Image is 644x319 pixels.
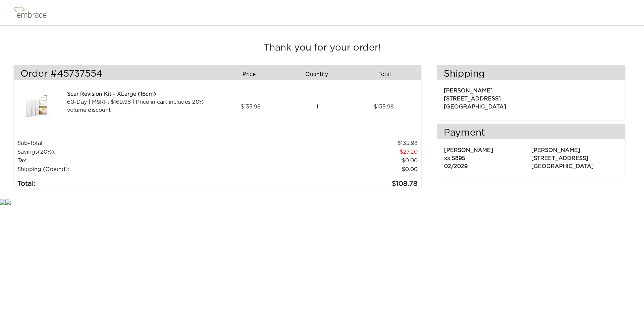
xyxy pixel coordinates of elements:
td: Savings : [17,148,237,156]
img: star.gif [5,200,11,205]
td: Tax: [17,156,237,165]
td: 135.98 [237,139,418,148]
span: xx 5895 [444,156,465,161]
td: Total: [17,174,237,189]
td: Shipping (Ground): [17,165,237,174]
span: (20%) [38,149,54,155]
span: 135.98 [240,103,261,111]
h3: Payment [437,128,625,139]
td: Sub-Total: [17,139,237,148]
p: [PERSON_NAME] [STREET_ADDRESS] [GEOGRAPHIC_DATA] [444,83,619,111]
span: Quantity [305,70,328,78]
span: 02/2029 [444,164,468,169]
td: 108.78 [237,174,418,189]
span: 1 [316,103,318,111]
span: 135.98 [374,103,394,111]
td: 27.20 [237,148,418,156]
h3: Order #45737554 [20,69,212,80]
div: Total [353,69,421,80]
h3: Thank you for your order! [13,43,631,54]
img: 3dfb6d7a-8da9-11e7-b605-02e45ca4b85b.jpeg [20,90,54,124]
img: logo.png [12,4,55,21]
h3: Shipping [437,69,625,80]
div: Price [217,69,285,80]
td: $0.00 [237,165,418,174]
p: [PERSON_NAME] [STREET_ADDRESS] [GEOGRAPHIC_DATA] [531,143,618,170]
td: 0.00 [237,156,418,165]
div: Scar Revision Kit - XLarge (16cm) [67,90,215,98]
div: 60-Day | MSRP: $169.98 | Price in cart includes 20% volume discount [67,98,215,114]
span: [PERSON_NAME] [444,148,493,153]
